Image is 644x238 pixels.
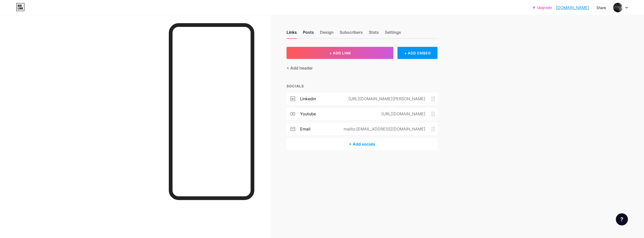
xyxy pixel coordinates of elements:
[340,96,431,102] div: [URL][DOMAIN_NAME][PERSON_NAME]
[397,47,437,59] div: + ADD EMBED
[300,126,310,132] div: email
[329,51,351,55] span: + ADD LINK
[287,138,437,150] div: + Add socials
[287,65,313,71] div: + Add header
[556,5,589,11] a: [DOMAIN_NAME]
[336,126,431,132] div: mailto:[EMAIL_ADDRESS][DOMAIN_NAME]
[287,83,437,89] div: SOCIALS
[596,5,606,10] div: Share
[287,47,393,59] button: + ADD LINK
[369,29,379,38] div: Stats
[320,29,334,38] div: Design
[613,3,623,12] img: YEZI
[373,111,431,117] div: [URL][DOMAIN_NAME]
[300,96,316,102] div: linkedin
[340,29,363,38] div: Subscribers
[287,29,297,38] div: Links
[303,29,314,38] div: Posts
[533,6,552,10] a: Upgrade
[300,111,316,117] div: youtube
[385,29,401,38] div: Settings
